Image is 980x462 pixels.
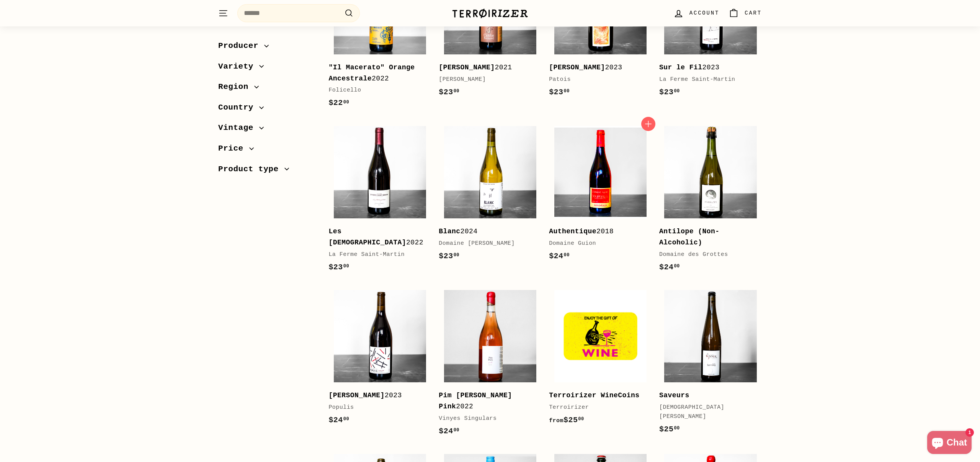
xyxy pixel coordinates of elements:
span: $23 [549,88,570,97]
span: from [549,418,563,424]
button: Producer [218,38,316,58]
b: Blanc [439,228,460,235]
button: Country [218,99,316,120]
span: $24 [659,263,680,272]
b: "Il Macerato" Orange Ancestrale [328,64,415,82]
div: Domaine [PERSON_NAME] [439,239,534,248]
b: Les [DEMOGRAPHIC_DATA] [328,228,406,246]
sup: 00 [343,100,349,105]
span: $23 [439,252,459,260]
a: [PERSON_NAME]2023Populis [328,285,431,434]
div: Folicello [328,86,423,95]
span: $22 [328,98,349,107]
span: Country [218,101,259,114]
div: 2018 [549,226,644,237]
b: Terroirizer WineCoins [549,392,639,399]
div: [DEMOGRAPHIC_DATA][PERSON_NAME] [659,403,754,421]
span: Variety [218,60,259,73]
b: Sur le Fil [659,64,702,71]
b: Antilope (Non-Alcoholic) [659,228,720,246]
sup: 00 [343,416,349,422]
b: [PERSON_NAME] [549,64,605,71]
button: Product type [218,161,316,182]
inbox-online-store-chat: Shopify online store chat [925,431,974,456]
span: $23 [439,88,459,97]
button: Price [218,140,316,161]
div: 2023 [659,62,754,73]
div: 2022 [439,390,534,412]
div: [PERSON_NAME] [439,75,534,84]
span: Region [218,80,254,93]
a: Authentique2018Domaine Guion [549,121,652,270]
a: Blanc2024Domaine [PERSON_NAME] [439,121,541,270]
a: Antilope (Non-Alcoholic) Domaine des Grottes [659,121,762,281]
b: [PERSON_NAME] [439,64,495,71]
b: Pim [PERSON_NAME] Pink [439,392,512,410]
sup: 00 [564,252,570,258]
a: Saveurs [DEMOGRAPHIC_DATA][PERSON_NAME] [659,285,762,443]
div: 2022 [328,62,423,84]
span: $24 [549,252,570,260]
div: 2023 [549,62,644,73]
div: 2023 [328,390,423,401]
div: Terroirizer [549,403,644,412]
sup: 00 [343,264,349,269]
div: 2022 [328,226,423,248]
span: Price [218,142,249,155]
div: La Ferme Saint-Martin [659,75,754,84]
div: La Ferme Saint-Martin [328,250,423,259]
div: Populis [328,403,423,412]
span: Vintage [218,121,259,134]
div: 2021 [439,62,534,73]
b: Authentique [549,228,596,235]
a: Pim [PERSON_NAME] Pink2022Vinyes Singulars [439,285,541,445]
sup: 00 [674,88,679,94]
span: Producer [218,39,264,52]
span: $24 [439,427,459,436]
button: Region [218,79,316,99]
sup: 00 [454,428,459,433]
a: Account [669,2,724,25]
div: Domaine Guion [549,239,644,248]
div: 2024 [439,226,534,237]
span: $25 [549,416,584,424]
span: Product type [218,163,284,176]
a: Cart [724,2,766,25]
sup: 00 [454,88,459,94]
a: Les [DEMOGRAPHIC_DATA]2022La Ferme Saint-Martin [328,121,431,281]
sup: 00 [578,416,584,422]
div: Patois [549,75,644,84]
span: $24 [328,416,349,424]
sup: 00 [564,88,570,94]
b: [PERSON_NAME] [328,392,384,399]
button: Variety [218,58,316,79]
b: Saveurs [659,392,689,399]
span: Account [689,9,719,17]
a: Terroirizer WineCoins Terroirizer [549,285,652,434]
sup: 00 [454,252,459,258]
sup: 00 [674,264,679,269]
span: Cart [745,9,762,17]
span: $23 [659,88,680,97]
div: Domaine des Grottes [659,250,754,259]
span: $23 [328,263,349,272]
div: Vinyes Singulars [439,414,534,423]
sup: 00 [674,426,679,431]
span: $25 [659,425,680,434]
button: Vintage [218,120,316,140]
